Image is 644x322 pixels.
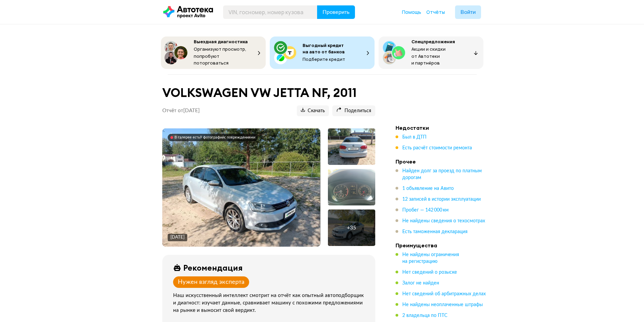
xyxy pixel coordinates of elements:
[411,46,446,66] span: Акции и скидки от Автотеки и партнёров
[161,36,266,69] button: Выездная диагностикаОрганизуют просмотр, попробуют поторговаться
[303,56,345,62] span: Подберите кредит
[270,36,375,69] button: Выгодный кредит на авто от банковПодберите кредит
[402,313,448,318] span: 2 владельца по ПТС
[402,135,427,140] span: Был в ДТП
[162,107,200,114] p: Отчёт от [DATE]
[411,39,455,45] span: Спецпредложения
[402,302,483,307] span: Не найдены неоплаченные штрафы
[402,270,457,275] span: Нет сведений о розыске
[332,105,375,116] button: Поделиться
[402,208,449,213] span: Пробег — 142 000 км
[460,9,476,15] span: Войти
[162,85,375,100] h1: VOLKSWAGEN VW JETTA NF, 2011
[303,42,345,55] span: Выгодный кредит на авто от банков
[317,5,355,19] button: Проверить
[396,242,490,249] h4: Преимущества
[323,9,350,15] span: Проверить
[194,46,246,66] span: Организуют просмотр, попробуют поторговаться
[396,158,490,165] h4: Прочее
[170,234,185,241] div: [DATE]
[194,39,248,45] span: Выездная диагностика
[402,9,421,16] a: Помощь
[402,219,485,223] span: Не найдены сведения о техосмотрах
[402,169,482,180] span: Найден долг за проезд по платным дорогам
[396,124,490,131] h4: Недостатки
[402,186,454,191] span: 1 объявление на Авито
[402,252,459,264] span: Не найдены ограничения на регистрацию
[297,105,329,116] button: Скачать
[173,292,367,314] div: Наш искусственный интеллект смотрит на отчёт как опытный автоподборщик и диагност: изучает данные...
[402,292,486,296] span: Нет сведений об арбитражных делах
[455,5,481,19] button: Войти
[402,146,472,150] span: Есть расчёт стоимости ремонта
[178,278,244,286] div: Нужен взгляд эксперта
[174,135,255,140] div: В галерее есть 9 фотографий с повреждениями
[223,5,317,19] input: VIN, госномер, номер кузова
[402,229,468,234] span: Есть таможенная декларация
[336,108,371,114] span: Поделиться
[301,108,325,114] span: Скачать
[402,281,439,286] span: Залог не найден
[183,263,243,272] div: Рекомендация
[402,197,481,202] span: 12 записей в истории эксплуатации
[347,224,356,231] div: + 35
[162,128,320,247] img: Main car
[426,9,445,16] a: Отчёты
[379,36,483,69] button: СпецпредложенияАкции и скидки от Автотеки и партнёров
